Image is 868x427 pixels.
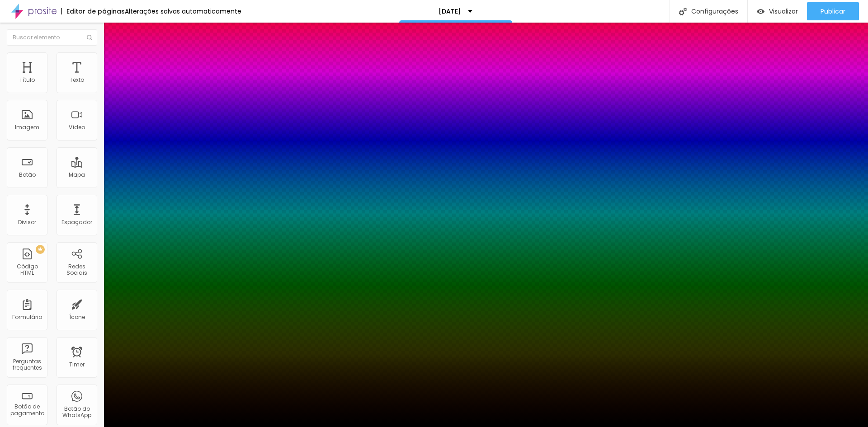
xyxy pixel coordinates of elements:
[679,8,687,15] img: Icone
[69,172,85,178] div: Mapa
[7,29,97,46] input: Buscar elemento
[61,219,92,225] div: Espaçador
[439,8,461,14] p: [DATE]
[87,35,92,40] img: Icone
[748,2,807,20] button: Visualizar
[19,77,35,83] div: Título
[19,172,36,178] div: Botão
[69,124,85,131] div: Vídeo
[9,404,45,417] div: Botão de pagamento
[821,8,845,15] span: Publicar
[769,8,798,15] span: Visualizar
[70,77,84,83] div: Texto
[59,406,94,419] div: Botão do WhatsApp
[15,124,39,131] div: Imagem
[69,314,85,320] div: Ícone
[125,8,241,14] div: Alterações salvas automaticamente
[61,8,125,14] div: Editor de páginas
[12,314,42,320] div: Formulário
[69,361,85,368] div: Timer
[9,358,45,371] div: Perguntas frequentes
[18,219,36,225] div: Divisor
[807,2,859,20] button: Publicar
[757,8,764,15] img: view-1.svg
[9,263,45,277] div: Código HTML
[59,263,94,277] div: Redes Sociais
